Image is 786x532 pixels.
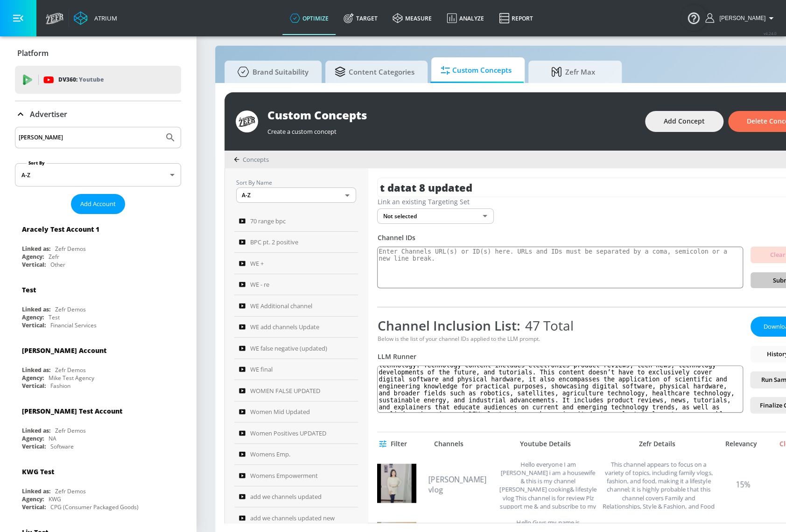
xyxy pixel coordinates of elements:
p: Platform [17,48,49,58]
a: Report [491,1,540,35]
div: KWG Test [22,467,54,476]
p: Youtube [79,75,104,84]
span: Custom Concepts [441,59,512,82]
div: Platform [15,40,181,66]
a: add we channels updated new [234,507,358,529]
div: Not selected [377,208,494,224]
span: WE + [250,258,264,269]
div: Agency: [22,435,44,442]
div: Vertical: [22,382,46,390]
span: WE Additional channel [250,300,312,311]
div: 15% [720,460,766,509]
button: [PERSON_NAME] [705,13,777,24]
div: Hello everyone I am Aarti Garg i am a housewife & this is my channel Aarti Garg cooking& lifestyl... [498,460,597,509]
a: measure [385,1,439,35]
button: Add Concept [645,111,723,132]
span: Add Concept [664,116,705,127]
div: TestLinked as:Zefr DemosAgency:TestVertical:Financial Services [15,278,181,332]
div: Aracely Test Account 1 [22,225,99,234]
div: Aracely Test Account 1Linked as:Zefr DemosAgency:ZefrVertical:Other [15,218,181,271]
p: Advertiser [30,109,67,119]
div: Zefr Demos [55,366,86,374]
div: [PERSON_NAME] AccountLinked as:Zefr DemosAgency:Mike Test AgencyVertical:Fashion [15,339,181,392]
div: [PERSON_NAME] Account [22,346,106,355]
span: WE add channels Update [250,321,319,332]
a: Women Positives UPDATED [234,422,358,444]
div: Vertical: [22,442,46,450]
div: DV360: Youtube [15,66,181,94]
div: Agency: [22,253,44,261]
a: WE - re [234,274,358,296]
div: LLM Runner [377,352,743,361]
span: v 4.24.0 [764,31,777,36]
div: Atrium [91,14,117,22]
a: Women Mid Updated [234,401,358,423]
div: Youtube Details [494,440,597,448]
div: Below is the list of your channel IDs applied to the LLM prompt. [377,335,743,343]
div: Test [22,285,36,294]
a: [PERSON_NAME] vlog [428,475,494,495]
span: login as: justin.nim@zefr.com [716,15,765,21]
div: Vertical: [22,503,46,511]
div: [PERSON_NAME] Test Account [22,407,122,415]
button: Open Resource Center [681,5,707,31]
div: [PERSON_NAME] Test AccountLinked as:Zefr DemosAgency:NAVertical:Software [15,400,181,453]
div: Financial Services [50,321,97,329]
div: Linked as: [22,427,50,435]
span: Filter [381,438,407,450]
div: KWG TestLinked as:Zefr DemosAgency:KWGVertical:CPG (Consumer Packaged Goods) [15,460,181,513]
div: Concepts [234,155,269,164]
label: Sort By [27,160,47,166]
span: add we channels updated [250,491,322,502]
div: Zefr Demos [55,305,86,313]
p: Sort By Name [236,178,356,187]
div: Channels [434,440,463,448]
div: Vertical: [22,321,46,329]
a: WE final [234,359,358,380]
span: WOMEN FALSE UPDATED [250,385,320,396]
div: This channel appears to focus on a variety of topics, including family vlogs, fashion, and food, ... [603,460,716,509]
div: Other [50,261,65,269]
div: Vertical: [22,261,46,269]
div: Fashion [50,382,70,390]
span: WE - re [250,279,269,290]
button: Submit Search [160,127,181,148]
div: NA [49,435,56,442]
div: Zefr Demos [55,245,86,253]
span: Women Mid Updated [250,406,310,417]
div: Channel Inclusion List: [377,317,743,334]
div: A-Z [236,187,356,203]
div: Agency: [22,374,44,382]
span: BPC pt. 2 positive [250,236,298,248]
span: Add Account [80,199,116,209]
div: Linked as: [22,366,50,374]
a: Womens Emp. [234,444,358,465]
p: DV360: [58,75,104,85]
a: WOMEN FALSE UPDATED [234,380,358,401]
a: BPC pt. 2 positive [234,232,358,253]
span: WE final [250,364,273,375]
textarea: technology: Technology content includes electronics product reviews, tech news, technology develo... [377,366,743,413]
div: Agency: [22,313,44,321]
a: WE + [234,253,358,274]
div: Zefr Details [601,440,713,448]
div: Advertiser [15,101,181,127]
span: Brand Suitability [234,61,309,83]
div: KWG [49,495,61,503]
button: Add Account [71,194,125,214]
button: Filter [377,435,410,453]
span: Womens Emp. [250,449,290,460]
div: Test [49,313,60,321]
div: Relevancy [718,440,765,448]
div: Linked as: [22,245,50,253]
a: Analyze [439,1,491,35]
div: Software [50,442,74,450]
a: 70 range bpc [234,210,358,232]
div: Custom Concepts [267,107,636,123]
span: Content Categories [335,61,414,83]
a: WE Additional channel [234,295,358,317]
a: Womens Empowerment [234,465,358,486]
